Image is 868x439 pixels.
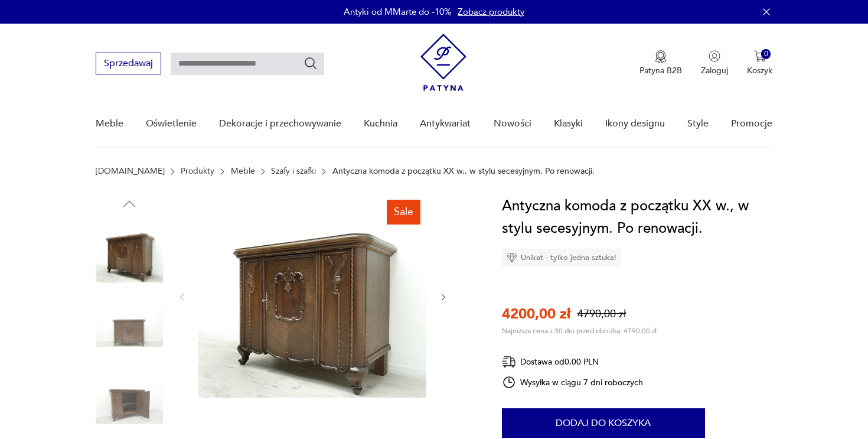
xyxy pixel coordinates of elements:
[387,200,420,225] div: Sale
[701,50,728,76] button: Zaloguj
[231,167,255,176] a: Meble
[687,101,709,147] a: Style
[639,50,682,76] button: Patyna B2B
[554,101,583,147] a: Klasyki
[96,60,161,69] a: Sprzedawaj
[502,195,773,240] h1: Antyczna komoda z początku XX w., w stylu secesyjnym. Po renowacji.
[709,50,720,62] img: Ikonka użytkownika
[747,65,772,76] p: Koszyk
[502,375,644,389] div: Wysyłka w ciągu 7 dni roboczych
[420,34,466,91] img: Patyna - sklep z meblami i dekoracjami vintage
[494,101,531,147] a: Nowości
[96,101,123,147] a: Meble
[502,326,657,336] p: Najniższa cena z 30 dni przed obniżką: 4790,00 zł
[96,219,163,286] img: Zdjęcie produktu Antyczna komoda z początku XX w., w stylu secesyjnym. Po renowacji.
[146,101,197,147] a: Oświetlenie
[605,101,665,147] a: Ikony designu
[731,101,772,147] a: Promocje
[502,355,644,369] div: Dostawa od 0,00 PLN
[502,249,621,266] div: Unikat - tylko jedna sztuka!
[639,50,682,76] a: Ikona medaluPatyna B2B
[701,65,728,76] p: Zaloguj
[754,50,766,62] img: Ikona koszyka
[96,53,161,74] button: Sprzedawaj
[96,167,165,176] a: [DOMAIN_NAME]
[332,167,595,176] p: Antyczna komoda z początku XX w., w stylu secesyjnym. Po renowacji.
[271,167,316,176] a: Szafy i szafki
[181,167,214,176] a: Produkty
[655,50,667,63] img: Ikona medalu
[639,65,682,76] p: Patyna B2B
[364,101,397,147] a: Kuchnia
[502,304,570,324] p: 4200,00 zł
[747,50,772,76] button: 0Koszyk
[458,6,524,18] a: Zobacz produkty
[502,408,705,438] button: Dodaj do koszyka
[577,307,626,321] p: 4790,00 zł
[507,252,517,263] img: Ikona diamentu
[304,56,318,70] button: Szukaj
[198,195,426,398] img: Zdjęcie produktu Antyczna komoda z początku XX w., w stylu secesyjnym. Po renowacji.
[761,49,771,59] div: 0
[420,101,471,147] a: Antykwariat
[96,294,163,362] img: Zdjęcie produktu Antyczna komoda z początku XX w., w stylu secesyjnym. Po renowacji.
[96,369,163,437] img: Zdjęcie produktu Antyczna komoda z początku XX w., w stylu secesyjnym. Po renowacji.
[219,101,341,147] a: Dekoracje i przechowywanie
[502,355,516,369] img: Ikona dostawy
[344,6,452,18] p: Antyki od MMarte do -10%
